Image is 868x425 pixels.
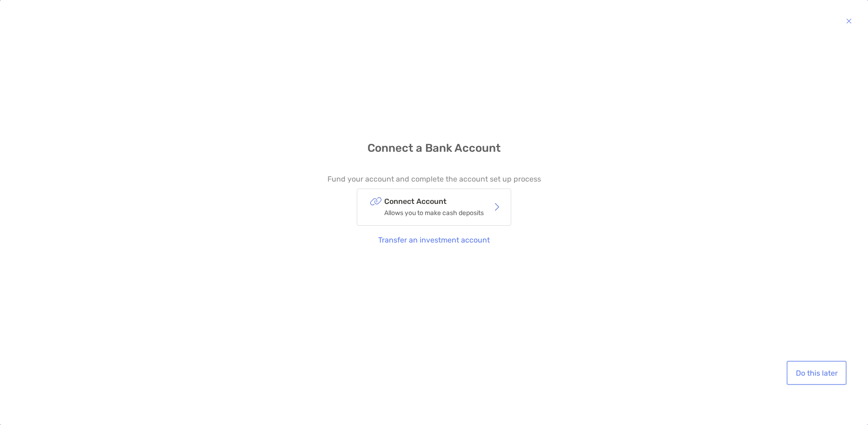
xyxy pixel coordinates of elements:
[788,363,845,383] button: Do this later
[327,173,541,185] p: Fund your account and complete the account set up process
[367,142,501,155] h4: Connect a Bank Account
[384,196,484,207] p: Connect Account
[846,15,852,27] img: button icon
[357,189,511,226] button: Connect AccountAllows you to make cash deposits
[371,229,497,250] button: Transfer an investment account
[384,207,484,219] p: Allows you to make cash deposits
